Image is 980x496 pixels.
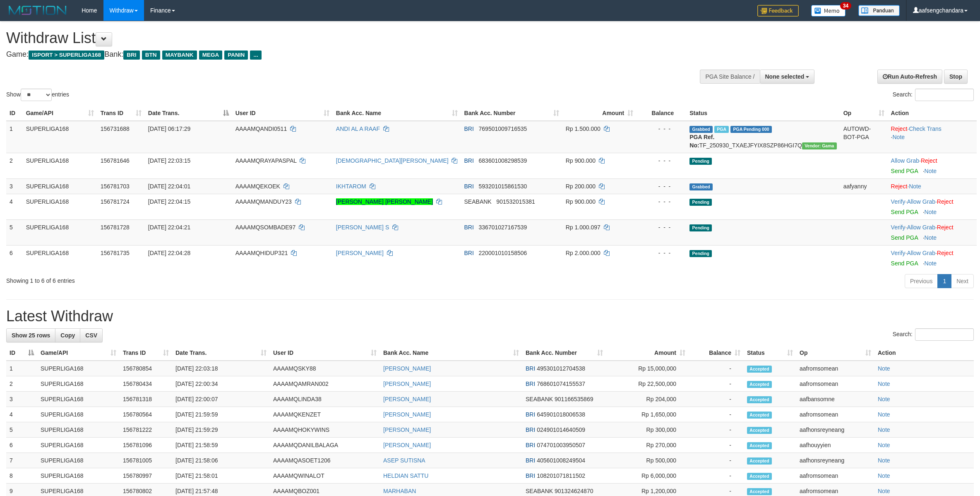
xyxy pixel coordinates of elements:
[270,345,380,361] th: User ID: activate to sort column ascending
[944,70,968,84] a: Stop
[6,407,37,422] td: 4
[878,365,890,372] a: Note
[145,106,232,121] th: Date Trans.: activate to sort column descending
[757,5,799,17] img: Feedback.jpg
[235,125,287,132] span: AAAAMQANDI0511
[537,365,585,372] span: Copy 495301012704538 to clipboard
[6,438,37,453] td: 6
[235,250,288,256] span: AAAAMQHIDUP321
[689,250,712,257] span: Pending
[796,345,874,361] th: Op: activate to sort column ascending
[336,125,380,132] a: ANDI AL A RAAF
[526,457,535,464] span: BRI
[37,376,120,392] td: SUPERLIGA168
[606,422,689,438] td: Rp 300,000
[888,219,977,245] td: · ·
[907,224,937,231] span: ·
[6,376,37,392] td: 2
[907,224,935,231] a: Allow Grab
[640,157,683,165] div: - - -
[336,224,389,231] a: [PERSON_NAME] S
[522,345,606,361] th: Bank Acc. Number: activate to sort column ascending
[891,168,918,174] a: Send PGA
[461,106,562,121] th: Bank Acc. Number: activate to sort column ascending
[6,4,69,17] img: MOTION_logo.png
[270,438,380,453] td: AAAAMQDANILBALAGA
[907,198,937,205] span: ·
[270,361,380,376] td: AAAAMQSKY88
[689,134,714,149] b: PGA Ref. No:
[907,250,937,256] span: ·
[142,51,160,60] span: BTN
[148,183,190,190] span: [DATE] 22:04:01
[336,250,384,256] a: [PERSON_NAME]
[270,468,380,484] td: AAAAMQWINALOT
[464,250,474,256] span: BRI
[689,438,744,453] td: -
[937,224,954,231] a: Reject
[526,380,535,387] span: BRI
[640,223,683,231] div: - - -
[526,426,535,433] span: BRI
[120,468,172,484] td: 156780997
[250,51,261,60] span: ...
[270,392,380,407] td: AAAAMQLINDA38
[811,5,846,17] img: Button%20Memo.svg
[686,121,840,153] td: TF_250930_TXAEJFYIX8SZP86HGI7Q
[6,422,37,438] td: 5
[479,224,527,231] span: Copy 336701027167539 to clipboard
[937,274,951,288] a: 1
[537,457,585,464] span: Copy 405601008249504 to clipboard
[6,153,23,178] td: 2
[479,250,527,256] span: Copy 220001010158506 to clipboard
[747,381,772,388] span: Accepted
[23,106,97,121] th: Game/API: activate to sort column ascending
[172,438,270,453] td: [DATE] 21:58:59
[101,250,130,256] span: 156781735
[526,442,535,448] span: BRI
[689,407,744,422] td: -
[891,157,919,164] a: Allow Grab
[878,442,890,448] a: Note
[172,407,270,422] td: [DATE] 21:59:59
[891,234,918,241] a: Send PGA
[747,396,772,403] span: Accepted
[689,453,744,468] td: -
[101,198,130,205] span: 156781724
[840,106,888,121] th: Op: activate to sort column ascending
[526,488,553,494] span: SEABANK
[537,426,585,433] span: Copy 024901014640509 to clipboard
[383,365,431,372] a: [PERSON_NAME]
[6,392,37,407] td: 3
[120,407,172,422] td: 156780564
[120,376,172,392] td: 156780434
[892,134,905,140] a: Note
[162,51,197,60] span: MAYBANK
[383,380,431,387] a: [PERSON_NAME]
[37,438,120,453] td: SUPERLIGA168
[878,472,890,479] a: Note
[148,250,190,256] span: [DATE] 22:04:28
[606,376,689,392] td: Rp 22,500,000
[907,198,935,205] a: Allow Grab
[909,125,942,132] a: Check Trans
[60,332,75,339] span: Copy
[336,157,449,164] a: [DEMOGRAPHIC_DATA][PERSON_NAME]
[878,411,890,418] a: Note
[148,198,190,205] span: [DATE] 22:04:15
[700,70,759,84] div: PGA Site Balance /
[937,250,954,256] a: Reject
[555,396,593,402] span: Copy 901166535869 to clipboard
[383,472,428,479] a: HELDIAN SATTU
[526,472,535,479] span: BRI
[606,361,689,376] td: Rp 15,000,000
[714,126,729,133] span: Marked by aafromsomean
[383,442,431,448] a: [PERSON_NAME]
[148,157,190,164] span: [DATE] 22:03:15
[925,234,937,241] a: Note
[689,199,712,206] span: Pending
[689,361,744,376] td: -
[37,468,120,484] td: SUPERLIGA168
[878,396,890,402] a: Note
[796,392,874,407] td: aafbansomne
